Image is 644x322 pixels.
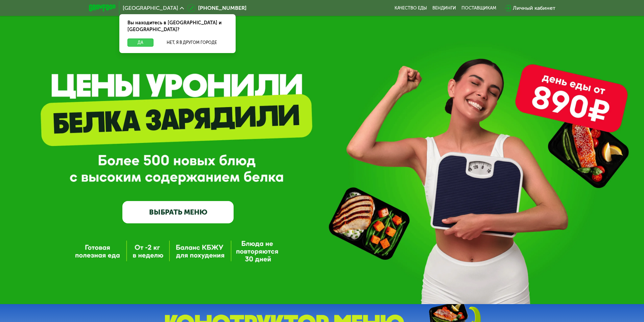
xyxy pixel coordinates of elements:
[187,4,246,12] a: [PHONE_NUMBER]
[123,5,178,11] span: [GEOGRAPHIC_DATA]
[395,5,427,11] a: Качество еды
[461,5,496,11] div: поставщикам
[122,201,234,223] a: ВЫБРАТЬ МЕНЮ
[432,5,456,11] a: Вендинги
[156,39,228,47] button: Нет, я в другом городе
[119,14,236,39] div: Вы находитесь в [GEOGRAPHIC_DATA] и [GEOGRAPHIC_DATA]?
[127,39,153,47] button: Да
[513,4,555,12] div: Личный кабинет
